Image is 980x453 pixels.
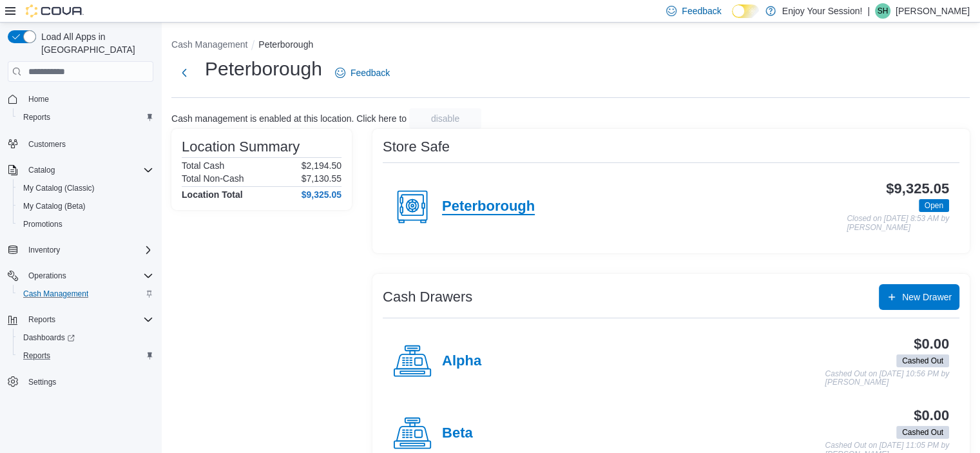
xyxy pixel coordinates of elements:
button: Operations [3,267,159,285]
span: Catalog [28,165,55,175]
span: Home [23,91,153,107]
span: Dark Mode [732,18,733,19]
button: Reports [13,108,159,126]
span: Reports [23,351,50,361]
button: My Catalog (Beta) [13,197,159,215]
h3: Store Safe [383,139,450,155]
nav: Complex example [8,84,153,425]
span: Customers [23,135,153,151]
h3: Location Summary [182,139,300,155]
span: disable [431,112,459,125]
button: Inventory [3,241,159,259]
span: Customers [28,139,66,149]
button: Reports [23,312,61,327]
p: [PERSON_NAME] [896,3,970,19]
button: Next [171,60,197,86]
h3: Cash Drawers [383,289,472,305]
span: Open [925,200,943,211]
p: Cash management is enabled at this location. Click here to [171,113,407,124]
span: Feedback [351,66,390,79]
button: My Catalog (Classic) [13,179,159,197]
a: Dashboards [18,330,80,345]
span: New Drawer [902,291,952,304]
h1: Peterborough [205,56,322,82]
h6: Total Non-Cash [182,173,244,184]
button: Catalog [23,162,60,178]
span: Feedback [682,5,721,17]
h4: Peterborough [442,198,535,215]
button: Promotions [13,215,159,233]
h3: $0.00 [914,336,949,352]
h4: Beta [442,425,473,442]
span: Settings [28,377,56,387]
button: Catalog [3,161,159,179]
p: Enjoy Your Session! [782,3,863,19]
h3: $0.00 [914,408,949,423]
a: Cash Management [18,286,93,302]
button: Operations [23,268,72,284]
span: Cashed Out [896,354,949,367]
h6: Total Cash [182,160,224,171]
button: Inventory [23,242,65,258]
span: Home [28,94,49,104]
span: Dashboards [18,330,153,345]
nav: An example of EuiBreadcrumbs [171,38,970,53]
span: My Catalog (Beta) [23,201,86,211]
span: Cashed Out [902,355,943,367]
p: | [867,3,870,19]
a: Home [23,92,54,107]
span: Reports [23,312,153,327]
span: SH [878,3,889,19]
span: Cashed Out [896,426,949,439]
a: My Catalog (Classic) [18,180,100,196]
button: Settings [3,372,159,391]
span: Cash Management [18,286,153,302]
a: Dashboards [13,329,159,347]
button: Home [3,90,159,108]
button: disable [409,108,481,129]
span: Cash Management [23,289,88,299]
button: Cash Management [171,39,247,50]
p: $2,194.50 [302,160,341,171]
a: Reports [18,348,55,363]
a: Promotions [18,217,68,232]
button: New Drawer [879,284,959,310]
button: Customers [3,134,159,153]
span: My Catalog (Classic) [18,180,153,196]
span: Reports [23,112,50,122]
button: Reports [13,347,159,365]
span: Operations [28,271,66,281]
p: Cashed Out on [DATE] 10:56 PM by [PERSON_NAME] [825,370,949,387]
button: Cash Management [13,285,159,303]
h4: Alpha [442,353,481,370]
a: Reports [18,110,55,125]
span: Cashed Out [902,427,943,438]
span: Promotions [18,217,153,232]
span: Catalog [23,162,153,178]
input: Dark Mode [732,5,759,18]
span: Reports [28,314,55,325]
span: Operations [23,268,153,284]
a: Settings [23,374,61,390]
h4: $9,325.05 [302,189,341,200]
span: Reports [18,110,153,125]
span: My Catalog (Classic) [23,183,95,193]
p: Closed on [DATE] 8:53 AM by [PERSON_NAME] [847,215,949,232]
div: Sue Hachey [875,3,890,19]
span: Reports [18,348,153,363]
span: My Catalog (Beta) [18,198,153,214]
img: Cova [26,5,84,17]
span: Inventory [23,242,153,258]
span: Inventory [28,245,60,255]
h3: $9,325.05 [886,181,949,197]
span: Dashboards [23,333,75,343]
h4: Location Total [182,189,243,200]
a: Feedback [330,60,395,86]
button: Reports [3,311,159,329]
a: My Catalog (Beta) [18,198,91,214]
p: $7,130.55 [302,173,341,184]
a: Customers [23,137,71,152]
button: Peterborough [258,39,313,50]
span: Promotions [23,219,62,229]
span: Load All Apps in [GEOGRAPHIC_DATA] [36,30,153,56]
